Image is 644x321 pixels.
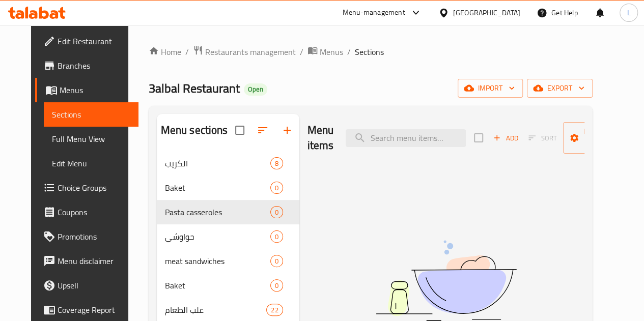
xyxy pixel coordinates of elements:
[52,157,130,169] span: Edit Menu
[563,122,631,154] button: Manage items
[270,206,283,218] div: items
[271,232,283,242] span: 0
[35,249,138,273] a: Menu disclaimer
[250,118,275,142] span: Sort sections
[165,206,270,218] span: Pasta casseroles
[627,7,630,18] span: L
[58,304,130,316] span: Coverage Report
[149,77,240,100] span: 3albal Restaurant
[58,279,130,291] span: Upsell
[149,45,593,59] nav: breadcrumb
[205,46,296,58] span: Restaurants management
[193,45,296,59] a: Restaurants management
[489,130,522,146] span: Add item
[60,84,130,96] span: Menus
[527,79,593,98] button: export
[165,255,270,267] span: meat sandwiches
[35,273,138,298] a: Upsell
[35,53,138,78] a: Branches
[307,123,334,153] h2: Menu items
[270,279,283,291] div: items
[165,279,270,291] span: Baket
[466,82,515,95] span: import
[492,132,519,144] span: Add
[157,151,299,176] div: الكريب8
[35,224,138,249] a: Promotions
[453,7,520,18] div: [GEOGRAPHIC_DATA]
[44,127,138,151] a: Full Menu View
[58,255,130,267] span: Menu disclaimer
[35,78,138,102] a: Menus
[266,304,283,316] div: items
[165,304,267,316] span: علب الطعام
[52,108,130,121] span: Sections
[58,206,130,218] span: Coupons
[320,46,343,58] span: Menus
[522,130,563,146] span: Sort items
[157,249,299,273] div: meat sandwiches0
[52,133,130,145] span: Full Menu View
[35,29,138,53] a: Edit Restaurant
[535,82,584,95] span: export
[271,256,283,266] span: 0
[300,46,303,58] li: /
[355,46,384,58] span: Sections
[346,129,466,147] input: search
[267,305,282,315] span: 22
[165,230,270,243] span: حواوشي
[58,60,130,72] span: Branches
[271,281,283,290] span: 0
[275,118,299,142] button: Add section
[161,123,228,138] h2: Menu sections
[185,46,189,58] li: /
[489,130,522,146] button: Add
[165,157,270,169] span: الكريب
[157,200,299,224] div: Pasta casseroles0
[271,159,283,168] span: 8
[270,182,283,194] div: items
[458,79,523,98] button: import
[58,182,130,194] span: Choice Groups
[271,208,283,217] span: 0
[44,151,138,176] a: Edit Menu
[271,183,283,193] span: 0
[307,45,343,59] a: Menus
[347,46,351,58] li: /
[244,83,267,96] div: Open
[149,46,181,58] a: Home
[35,176,138,200] a: Choice Groups
[157,224,299,249] div: حواوشي0
[44,102,138,127] a: Sections
[35,200,138,224] a: Coupons
[157,273,299,298] div: Baket0
[58,230,130,243] span: Promotions
[165,182,270,194] span: Baket
[343,7,405,19] div: Menu-management
[58,35,130,47] span: Edit Restaurant
[157,176,299,200] div: Baket0
[571,125,623,151] span: Manage items
[244,85,267,94] span: Open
